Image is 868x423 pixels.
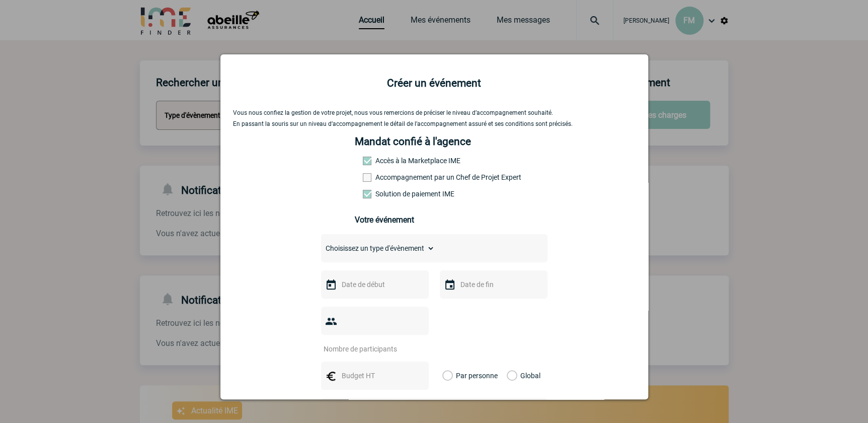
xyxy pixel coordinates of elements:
label: Prestation payante [363,173,407,181]
input: Budget HT [339,369,409,382]
h4: Mandat confié à l'agence [355,135,471,148]
input: Date de fin [458,278,527,291]
input: Date de début [339,278,409,291]
h3: Votre événement [355,215,513,225]
label: Conformité aux process achat client, Prise en charge de la facturation, Mutualisation de plusieur... [363,190,407,198]
p: Vous nous confiez la gestion de votre projet, nous vous remercions de préciser le niveau d’accomp... [233,109,636,116]
p: En passant la souris sur un niveau d’accompagnement le détail de l’accompagnement assuré et ses c... [233,120,636,127]
label: Accès à la Marketplace IME [363,157,407,165]
label: Par personne [442,362,453,390]
input: Nombre de participants [321,342,416,356]
label: Global [507,362,513,390]
h2: Créer un événement [233,77,636,89]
